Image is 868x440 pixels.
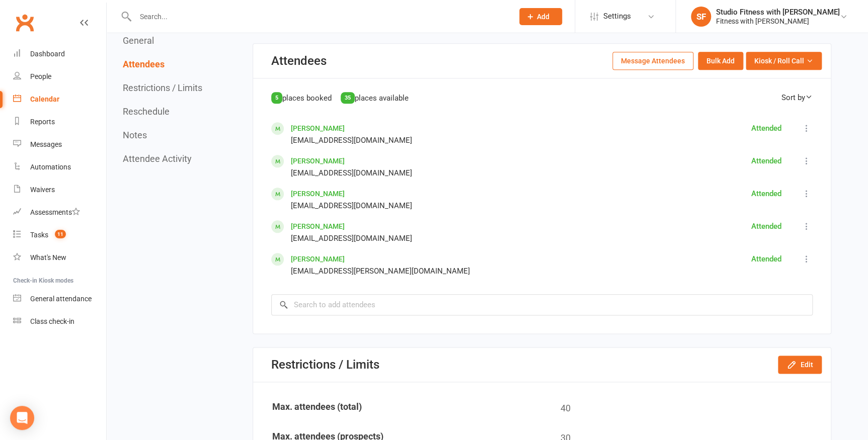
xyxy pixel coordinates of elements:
a: Messages [13,133,106,156]
div: 35 [341,92,355,104]
td: 40 [542,394,830,423]
span: places available [355,94,409,103]
button: Reschedule [123,106,170,117]
button: Message Attendees [612,52,693,70]
div: [EMAIL_ADDRESS][PERSON_NAME][DOMAIN_NAME] [291,265,470,277]
div: Open Intercom Messenger [10,406,34,430]
div: Waivers [30,186,55,194]
div: Calendar [30,95,59,103]
button: Notes [123,130,147,140]
button: Attendees [123,59,165,69]
div: [EMAIL_ADDRESS][DOMAIN_NAME] [291,167,412,179]
div: 5 [271,92,282,104]
div: Sort by [781,92,813,104]
a: [PERSON_NAME] [291,124,345,132]
a: Automations [13,156,106,179]
button: General [123,35,154,46]
div: What's New [30,253,66,261]
a: Assessments [13,201,106,224]
a: Calendar [13,88,106,111]
span: 11 [55,230,66,238]
button: Attendee Activity [123,153,192,164]
input: Search... [132,10,506,24]
div: Tasks [30,231,48,239]
button: Kiosk / Roll Call [746,52,822,70]
button: Restrictions / Limits [123,82,202,93]
a: Class kiosk mode [13,310,106,333]
span: Kiosk / Roll Call [754,55,804,66]
a: People [13,65,106,88]
a: Clubworx [12,10,37,35]
div: Attended [751,188,781,200]
div: Restrictions / Limits [271,358,379,372]
input: Search to add attendees [271,294,813,315]
div: Studio Fitness with [PERSON_NAME] [716,8,840,17]
a: Tasks 11 [13,224,106,246]
div: Attended [751,122,781,134]
a: What's New [13,246,106,269]
div: Messages [30,140,62,148]
div: SF [691,7,711,27]
div: Attendees [271,54,327,68]
a: [PERSON_NAME] [291,255,345,263]
div: [EMAIL_ADDRESS][DOMAIN_NAME] [291,232,412,244]
div: Assessments [30,208,80,216]
span: Settings [603,5,631,28]
div: [EMAIL_ADDRESS][DOMAIN_NAME] [291,134,412,146]
div: Attended [751,253,781,265]
div: Reports [30,118,55,126]
div: Attended [751,155,781,167]
div: Fitness with [PERSON_NAME] [716,17,840,26]
a: [PERSON_NAME] [291,157,345,165]
a: Reports [13,111,106,133]
a: [PERSON_NAME] [291,222,345,230]
a: Dashboard [13,43,106,65]
div: Dashboard [30,50,65,58]
a: Waivers [13,179,106,201]
span: Add [537,13,549,21]
div: General attendance [30,295,92,303]
div: People [30,72,51,80]
button: Add [519,8,562,25]
button: Edit [778,356,822,374]
a: General attendance kiosk mode [13,288,106,310]
button: Bulk Add [698,52,743,70]
span: places booked [282,94,332,103]
div: Class check-in [30,317,74,325]
a: [PERSON_NAME] [291,190,345,198]
td: Max. attendees (total) [254,394,541,423]
div: [EMAIL_ADDRESS][DOMAIN_NAME] [291,200,412,212]
div: Attended [751,220,781,232]
div: Automations [30,163,71,171]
